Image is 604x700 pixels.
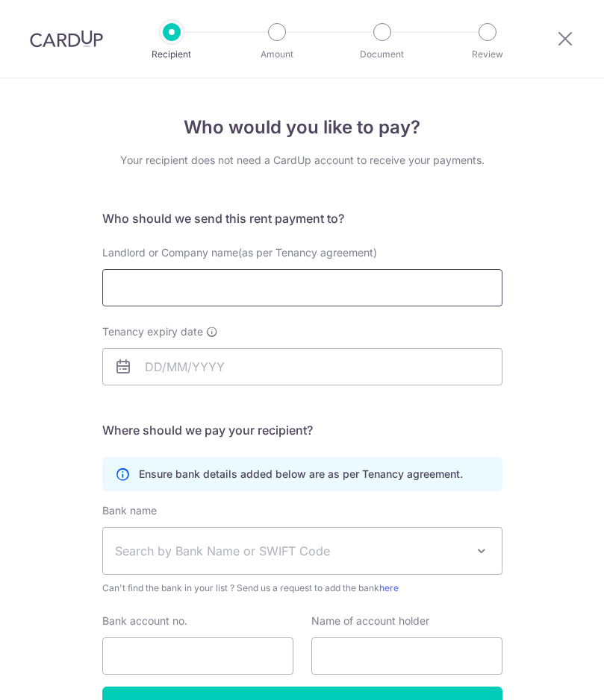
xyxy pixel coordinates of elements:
span: Help [34,10,64,24]
img: CardUp [30,30,103,48]
p: Recipient [130,47,214,62]
p: Amount [235,47,319,62]
h5: Who should we send this rent payment to? [102,209,502,227]
span: Landlord or Company name(as per Tenancy agreement) [102,246,377,259]
span: Can't find the bank in your list ? Send us a request to add the bank [102,581,502,596]
label: Name of account holder [311,614,429,628]
label: Bank name [102,503,157,518]
label: Bank account no. [102,614,187,628]
a: here [379,582,399,593]
input: DD/MM/YYYY [102,348,502,385]
p: Review [446,47,529,62]
p: Ensure bank details added below are as per Tenancy agreement. [139,467,463,482]
span: Tenancy expiry date [102,324,203,339]
h5: Where should we pay your recipient? [102,421,502,439]
span: Search by Bank Name or SWIFT Code [115,542,466,560]
h4: Who would you like to pay? [102,114,502,141]
p: Document [340,47,424,62]
div: Your recipient does not need a CardUp account to receive your payments. [102,153,502,168]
